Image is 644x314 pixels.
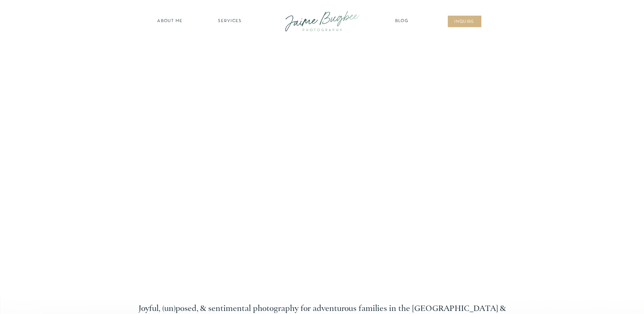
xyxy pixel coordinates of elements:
a: inqUIre [451,19,478,25]
a: Blog [393,18,410,25]
a: about ME [155,18,185,25]
a: SERVICES [211,18,249,25]
h2: Joyful, (un)posed, & sentimental photography for adventurous families in the [GEOGRAPHIC_DATA] & ... [132,304,512,314]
